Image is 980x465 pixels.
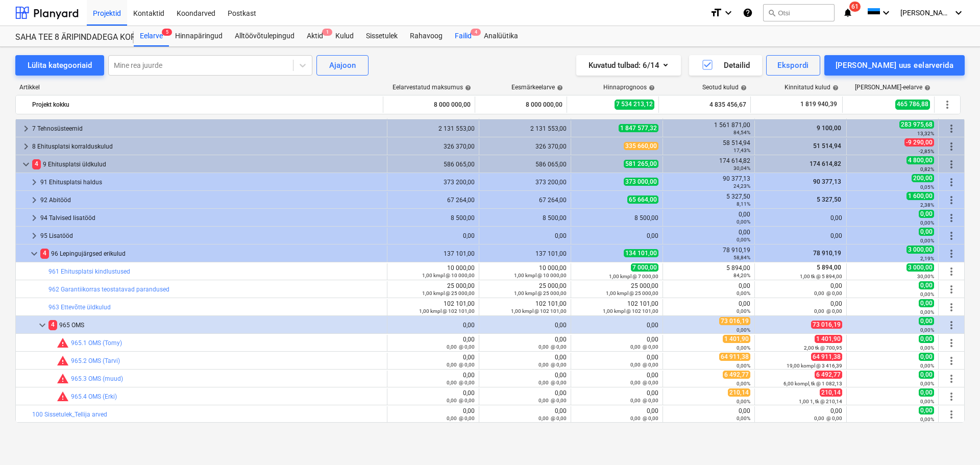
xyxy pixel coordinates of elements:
[945,230,958,242] span: Rohkem tegevusi
[624,178,658,186] span: 373 000,00
[912,174,934,182] span: 200,00
[733,165,750,171] small: 30,04%
[702,84,747,91] div: Seotud kulud
[575,214,658,222] div: 8 500,00
[899,120,934,129] span: 283 975,68
[404,26,449,46] div: Rahavoog
[447,362,475,368] small: 0,00 @ 0,00
[32,159,41,169] span: 4
[737,237,750,242] small: 0,00%
[920,291,934,297] small: 0,00%
[920,327,934,333] small: 0,00%
[808,160,842,167] span: 174 614,82
[777,59,808,72] div: Ekspordi
[48,268,130,275] a: 961 Ehitusplatsi kindlustused
[483,389,567,404] div: 0,00
[229,26,301,46] a: Alltöövõtulepingud
[615,100,654,109] span: 7 534 213,12
[920,238,934,243] small: 0,00%
[391,250,475,257] div: 137 101,00
[945,337,958,349] span: Rohkem tegevusi
[555,85,563,91] span: help
[20,158,32,170] span: keyboard_arrow_down
[737,415,750,421] small: 0,00%
[630,415,658,421] small: 0,00 @ 0,00
[920,202,934,208] small: 2,38%
[759,407,842,422] div: 0,00
[830,85,839,91] span: help
[624,249,658,257] span: 134 101,00
[815,371,842,379] span: 6 492,77
[301,26,329,46] a: Aktid1
[538,380,567,385] small: 0,00 @ 0,00
[710,7,722,19] i: format_size
[733,130,750,135] small: 84,54%
[737,363,750,369] small: 0,00%
[945,176,958,188] span: Rohkem tegevusi
[919,149,934,154] small: -2,85%
[816,264,842,271] span: 5 894,00
[478,26,524,46] a: Analüütika
[32,96,379,113] div: Projekt kokku
[814,415,842,421] small: 0,00 @ 0,00
[920,166,934,172] small: 0,82%
[759,214,842,222] div: 0,00
[917,131,934,136] small: 13,32%
[820,388,842,397] span: 210,14
[689,55,762,76] button: Detailid
[630,362,658,368] small: 0,00 @ 0,00
[945,140,958,153] span: Rohkem tegevusi
[663,96,746,113] div: 4 835 456,67
[945,123,958,135] span: Rohkem tegevusi
[919,299,934,307] span: 0,00
[538,344,567,350] small: 0,00 @ 0,00
[483,125,567,132] div: 2 131 553,00
[28,176,40,188] span: keyboard_arrow_right
[391,214,475,222] div: 8 500,00
[15,32,121,43] div: SAHA TEE 8 ÄRIPINDADEGA KORTERMAJA
[667,121,750,136] div: 1 561 871,00
[945,355,958,367] span: Rohkem tegevusi
[603,84,655,91] div: Hinnaprognoos
[723,371,750,379] span: 6 492,77
[630,380,658,385] small: 0,00 @ 0,00
[814,308,842,314] small: 0,00 @ 0,00
[391,282,475,297] div: 25 000,00
[422,290,475,296] small: 1,00 kmpl @ 25 000,00
[759,282,842,297] div: 0,00
[667,282,750,297] div: 0,00
[162,29,172,36] span: 5
[804,345,842,351] small: 2,00 tk @ 700,95
[812,178,842,185] span: 90 377,13
[667,229,750,243] div: 0,00
[483,407,567,422] div: 0,00
[134,26,169,46] a: Eelarve5
[447,380,475,385] small: 0,00 @ 0,00
[945,408,958,421] span: Rohkem tegevusi
[815,335,842,343] span: 1 401,90
[36,319,48,331] span: keyboard_arrow_down
[28,59,92,72] div: Lülita kategooriaid
[322,29,332,36] span: 1
[20,123,32,135] span: keyboard_arrow_right
[511,308,567,314] small: 1,00 kmpl @ 102 101,00
[57,373,69,385] span: Seotud kulud ületavad prognoosi
[575,372,658,386] div: 0,00
[737,308,750,314] small: 0,00%
[20,140,32,153] span: keyboard_arrow_right
[919,228,934,236] span: 0,00
[880,7,892,19] i: keyboard_arrow_down
[447,344,475,350] small: 0,00 @ 0,00
[812,142,842,150] span: 51 514,94
[575,232,658,239] div: 0,00
[71,393,117,400] a: 965.4 OMS (Erki)
[329,26,360,46] div: Kulud
[40,228,383,244] div: 95 Lisatööd
[71,339,122,347] a: 965.1 OMS (Tomy)
[800,274,842,279] small: 1,00 tk @ 5 894,00
[766,55,820,76] button: Ekspordi
[811,321,842,329] span: 73 016,19
[737,290,750,296] small: 0,00%
[627,195,658,204] span: 65 664,00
